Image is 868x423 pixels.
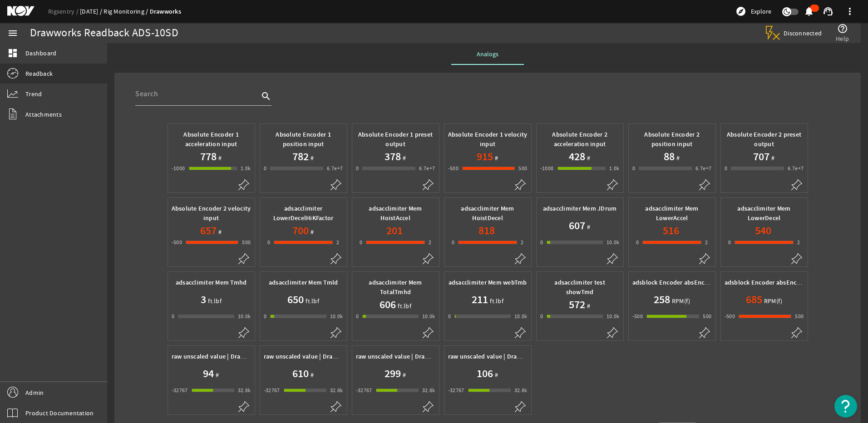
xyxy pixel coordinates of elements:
[644,130,700,148] b: Absolute Encoder 2 position input
[755,223,771,238] h1: 540
[654,292,670,307] h1: 258
[419,164,435,173] div: 6.7e+7
[238,386,251,395] div: 32.8k
[422,312,435,321] div: 10.0k
[585,301,590,310] span: #
[737,204,790,222] b: adsacclimiter Mem LowerDecel
[540,312,543,321] div: 0
[386,223,403,238] h1: 201
[552,130,607,148] b: Absolute Encoder 2 acceleration input
[834,395,857,418] button: Open Resource Center
[25,89,42,98] span: Trend
[540,164,554,173] div: -1000
[753,149,769,164] h1: 707
[48,7,80,15] a: Rigsentry
[448,352,669,361] b: raw unscaled value | Drawworks.adsblock.Encoder.absEnc2.Io.velPV.rawValue
[448,312,451,321] div: 0
[569,218,585,233] h1: 607
[385,149,401,164] h1: 378
[751,7,771,16] span: Explore
[477,149,493,164] h1: 915
[585,153,590,162] span: #
[327,164,343,173] div: 6.7e+7
[804,6,814,17] mat-icon: notifications
[585,222,590,231] span: #
[269,278,338,287] b: adsacclimiter Mem Tmld
[746,292,762,307] h1: 685
[477,51,498,57] span: Analogs
[292,149,309,164] h1: 782
[150,7,181,16] a: Drawworks
[304,296,319,305] span: ft.lbf
[287,292,304,307] h1: 650
[309,370,314,379] span: #
[214,370,219,379] span: #
[217,227,222,236] span: #
[176,278,247,287] b: adsacclimiter Mem Tmhd
[358,130,433,148] b: Absolute Encoder 1 preset output
[607,312,620,321] div: 10.0k
[493,370,498,379] span: #
[675,153,680,162] span: #
[7,28,18,39] mat-icon: menu
[356,164,359,173] div: 0
[201,292,206,307] h1: 3
[645,204,698,222] b: adsacclimiter Mem LowerAccel
[632,278,778,287] b: adsblock Encoder absEnc1 Mem velRpmFromCount
[784,29,822,37] span: Disconnected
[385,366,401,381] h1: 299
[25,408,94,418] span: Product Documentation
[25,69,53,78] span: Readback
[609,164,620,173] div: 1.0k
[728,238,731,247] div: 0
[705,238,708,247] div: 2
[823,6,833,17] mat-icon: support_agent
[636,238,639,247] div: 0
[356,312,359,321] div: 0
[836,34,849,43] span: Help
[172,164,185,173] div: -1000
[632,164,635,173] div: 0
[478,223,495,238] h1: 818
[493,153,498,162] span: #
[477,366,493,381] h1: 106
[238,312,251,321] div: 10.0k
[554,278,605,296] b: adsacclimiter test showTmd
[200,149,217,164] h1: 778
[7,48,18,59] mat-icon: dashboard
[703,312,711,321] div: 500
[422,386,435,395] div: 32.8k
[769,153,774,162] span: #
[540,238,543,247] div: 0
[264,352,485,361] b: raw unscaled value | Drawworks.adsblock.Encoder.absEnc1.Io.velPV.rawValue
[172,386,188,395] div: -32767
[727,130,801,148] b: Absolute Encoder 2 preset output
[356,386,372,395] div: -32767
[543,204,617,213] b: adsacclimiter Mem JDrum
[203,366,214,381] h1: 94
[788,164,804,173] div: 6.7e+7
[401,370,406,379] span: #
[336,238,339,247] div: 2
[242,238,251,247] div: 500
[837,23,848,34] mat-icon: help_outline
[309,153,314,162] span: #
[452,238,454,247] div: 0
[25,49,56,58] span: Dashboard
[172,312,174,321] div: 0
[25,388,44,397] span: Admin
[264,312,266,321] div: 0
[264,164,266,173] div: 0
[762,296,783,305] span: RPM(f)
[292,223,309,238] h1: 700
[514,386,528,395] div: 32.8k
[735,6,746,17] mat-icon: explore
[217,153,222,162] span: #
[267,238,270,247] div: 0
[797,238,800,247] div: 2
[172,352,399,361] b: raw unscaled value | Drawworks.adsblock.Encoder.absEnc1.Io.accelPV.rawValue
[172,204,251,222] b: Absolute Encoder 2 velocity input
[25,110,62,119] span: Attachments
[448,130,528,148] b: Absolute Encoder 1 velocity input
[330,386,343,395] div: 32.8k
